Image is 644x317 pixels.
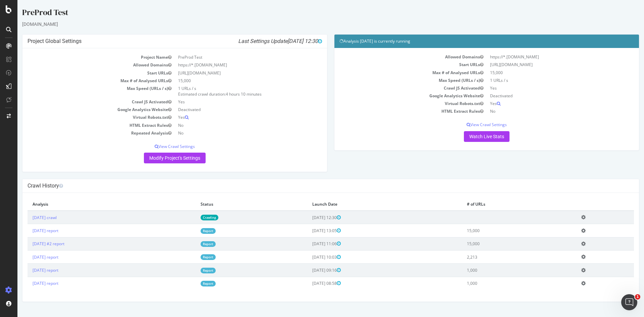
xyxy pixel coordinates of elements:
[157,121,305,129] td: No
[469,53,616,61] td: https://*.[DOMAIN_NAME]
[157,69,305,77] td: [URL][DOMAIN_NAME]
[290,198,444,211] th: Launch Date
[322,76,469,84] td: Max Speed (URLs / s)
[10,85,157,98] td: Max Speed (URLs / s)
[10,144,305,149] p: View Crawl Settings
[5,21,622,28] div: [DOMAIN_NAME]
[5,7,622,21] div: PreProd Test
[10,106,157,113] td: Google Analytics Website
[157,106,305,113] td: Deactivated
[178,198,290,211] th: Status
[295,215,323,220] span: [DATE] 12:30
[10,121,157,129] td: HTML Extract Rules
[635,294,640,300] span: 1
[157,113,305,121] td: Yes
[295,228,323,233] span: [DATE] 13:05
[183,254,198,260] a: Report
[469,76,616,84] td: 1 URLs / s
[15,241,47,247] a: [DATE] #2 report
[10,53,157,61] td: Project Name
[10,129,157,137] td: Repeated Analysis
[10,77,157,85] td: Max # of Analysed URLs
[469,100,616,107] td: Yes
[322,69,469,76] td: Max # of Analysed URLs
[469,84,616,92] td: Yes
[469,61,616,68] td: [URL][DOMAIN_NAME]
[10,61,157,69] td: Allowed Domains
[157,98,305,106] td: Yes
[183,241,198,247] a: Report
[469,107,616,115] td: No
[322,61,469,68] td: Start URLs
[295,241,323,247] span: [DATE] 11:06
[183,228,198,234] a: Report
[295,254,323,260] span: [DATE] 10:03
[322,84,469,92] td: Crawl JS Activated
[469,69,616,76] td: 15,000
[208,91,244,97] span: 4 hours 10 minutes
[10,113,157,121] td: Virtual Robots.txt
[15,267,41,273] a: [DATE] report
[322,38,616,45] h4: Analysis [DATE] is currently running
[15,280,41,286] a: [DATE] report
[157,77,305,85] td: 15,000
[15,215,39,220] a: [DATE] crawl
[10,198,178,211] th: Analysis
[322,122,616,127] p: View Crawl Settings
[126,153,188,163] a: Modify Project's Settings
[621,294,637,310] iframe: Intercom live chat
[444,264,559,277] td: 1,000
[10,69,157,77] td: Start URLs
[157,53,305,61] td: PreProd Test
[295,280,323,286] span: [DATE] 08:58
[157,85,305,98] td: 1 URLs / s Estimated crawl duration:
[469,92,616,100] td: Deactivated
[444,237,559,250] td: 15,000
[15,254,41,260] a: [DATE] report
[322,107,469,115] td: HTML Extract Rules
[444,224,559,237] td: 15,000
[183,281,198,286] a: Report
[183,268,198,273] a: Report
[322,92,469,100] td: Google Analytics Website
[15,228,41,233] a: [DATE] report
[444,251,559,264] td: 2,213
[270,38,305,44] span: [DATE] 12:30
[157,61,305,69] td: https://*.[DOMAIN_NAME]
[444,198,559,211] th: # of URLs
[444,277,559,290] td: 1,000
[183,215,201,220] a: Crawling
[157,129,305,137] td: No
[10,182,616,189] h4: Crawl History
[10,98,157,106] td: Crawl JS Activated
[10,38,305,45] h4: Project Global Settings
[322,53,469,61] td: Allowed Domains
[221,38,305,45] i: Last Settings Update
[295,267,323,273] span: [DATE] 09:16
[446,131,492,142] a: Watch Live Stats
[322,100,469,107] td: Virtual Robots.txt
